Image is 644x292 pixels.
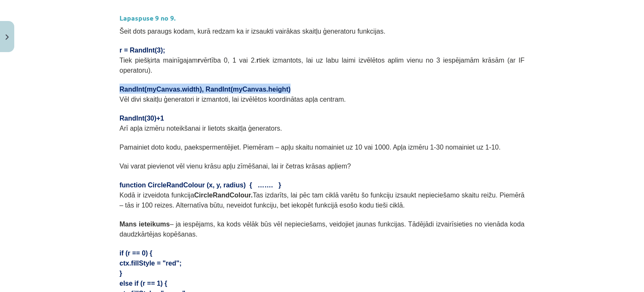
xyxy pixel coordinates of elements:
[119,28,385,35] span: Šeit dots paraugs kodam, kurā redzam ka ir izsaukti vairākas skaitļu ģeneratoru funkcijas.
[5,34,9,40] img: icon-close-lesson-0947bae3869378f0d4975bcd49f059093ad1ed9edebbc8119c70593378902aed.svg
[119,260,182,267] span: ctx.fillStyle = "red";
[197,57,200,64] b: r
[119,270,122,277] span: }
[119,125,282,132] span: Arī apļa izmēru noteikšanai ir lietots skaitļa ģenerators.
[119,250,152,257] span: if (r == 0) {
[119,182,281,189] span: function CircleRandColour (x, y, radius) { ……. }
[119,163,351,170] span: Vai varat pievienot vēl vienu krāsu apļu zīmēšanai, lai ir četras krāsas apļiem?
[257,57,259,64] b: r
[119,47,165,54] span: r = RandInt(3);
[194,192,253,199] b: CircleRandColour.
[119,280,167,287] span: else if (r == 1) {
[119,221,170,228] span: Mans ieteikums
[119,13,176,22] strong: Lapaspuse 9 no 9.
[119,144,501,151] span: Pamainiet doto kodu, paekspermentējiet. Piemēram – apļu skaitu nomainiet uz 10 vai 1000. Apļa izm...
[119,221,525,238] span: – ja iespējams, ka kods vēlāk būs vēl nepieciešams, veidojiet jaunas funkcijas. Tādējādi izvairīs...
[119,86,291,93] span: RandInt(myCanvas.width), RandInt(myCanvas.height)
[119,115,164,122] span: RandInt(30)+1
[119,57,525,74] span: Tiek piešķirta mainīgajam vērtība 0, 1 vai 2. tiek izmantots, lai uz labu laimi izvēlētos aplim v...
[119,96,346,103] span: Vēl divi skaitļu ģeneratori ir izmantoti, lai izvēlētos koordinātas apļa centram.
[119,192,525,209] span: Kodā ir izveidota funkcija Tas izdarīts, lai pēc tam ciklā varētu šo funkciju izsaukt nepieciešam...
